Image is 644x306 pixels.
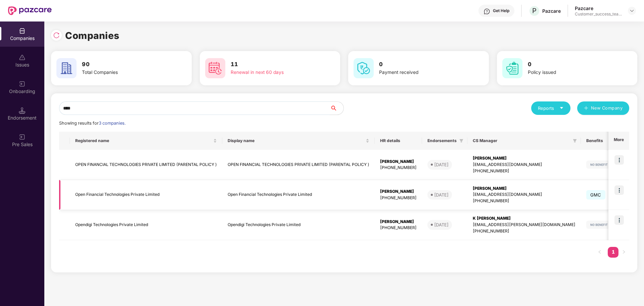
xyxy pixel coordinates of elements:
div: [EMAIL_ADDRESS][PERSON_NAME][DOMAIN_NAME] [473,222,576,228]
div: [DATE] [434,221,449,228]
div: Get Help [493,8,509,13]
img: icon [614,155,624,165]
span: filter [573,139,577,143]
img: icon [614,185,624,195]
img: svg+xml;base64,PHN2ZyB4bWxucz0iaHR0cDovL3d3dy53My5vcmcvMjAwMC9zdmciIHdpZHRoPSI2MCIgaGVpZ2h0PSI2MC... [354,58,374,78]
img: svg+xml;base64,PHN2ZyB3aWR0aD0iMTQuNSIgaGVpZ2h0PSIxNC41IiB2aWV3Qm94PSIwIDAgMTYgMTYiIGZpbGw9Im5vbm... [19,107,26,114]
div: Renewal in next 60 days [231,69,315,76]
img: svg+xml;base64,PHN2ZyB3aWR0aD0iMjAiIGhlaWdodD0iMjAiIHZpZXdCb3g9IjAgMCAyMCAyMCIgZmlsbD0ibm9uZSIgeG... [19,81,26,87]
div: Reports [538,105,564,112]
th: Benefits [581,132,633,150]
img: icon [614,215,624,225]
li: Previous Page [594,247,605,258]
div: Total Companies [82,69,167,76]
div: [PHONE_NUMBER] [473,228,576,234]
img: svg+xml;base64,PHN2ZyB4bWxucz0iaHR0cDovL3d3dy53My5vcmcvMjAwMC9zdmciIHdpZHRoPSIxMjIiIGhlaWdodD0iMj... [586,221,627,229]
div: [PERSON_NAME] [473,155,576,162]
div: [PHONE_NUMBER] [473,198,576,204]
span: search [330,105,343,111]
img: svg+xml;base64,PHN2ZyB3aWR0aD0iMjAiIGhlaWdodD0iMjAiIHZpZXdCb3g9IjAgMCAyMCAyMCIgZmlsbD0ibm9uZSIgeG... [19,134,26,140]
span: left [598,250,602,254]
td: Opendigi Technologies Private Limited [70,210,222,240]
div: [PHONE_NUMBER] [380,225,417,231]
button: plusNew Company [577,101,629,115]
span: filter [459,139,463,143]
button: search [330,101,344,115]
div: [PERSON_NAME] [473,185,576,192]
th: HR details [375,132,422,150]
div: Customer_success_team_lead [575,11,622,17]
img: svg+xml;base64,PHN2ZyBpZD0iSXNzdWVzX2Rpc2FibGVkIiB4bWxucz0iaHR0cDovL3d3dy53My5vcmcvMjAwMC9zdmciIH... [19,54,26,61]
span: CS Manager [473,138,570,143]
span: 3 companies. [99,121,126,126]
img: svg+xml;base64,PHN2ZyB4bWxucz0iaHR0cDovL3d3dy53My5vcmcvMjAwMC9zdmciIHdpZHRoPSIxMjIiIGhlaWdodD0iMj... [586,161,627,169]
li: Next Page [618,247,629,258]
img: New Pazcare Logo [8,6,52,15]
span: New Company [591,105,623,112]
div: Pazcare [542,8,561,14]
div: [PERSON_NAME] [380,219,417,225]
img: svg+xml;base64,PHN2ZyB4bWxucz0iaHR0cDovL3d3dy53My5vcmcvMjAwMC9zdmciIHdpZHRoPSI2MCIgaGVpZ2h0PSI2MC... [205,58,225,78]
span: filter [571,137,578,145]
img: svg+xml;base64,PHN2ZyB4bWxucz0iaHR0cDovL3d3dy53My5vcmcvMjAwMC9zdmciIHdpZHRoPSI2MCIgaGVpZ2h0PSI2MC... [502,58,522,78]
h3: 0 [528,60,612,69]
span: plus [584,106,588,111]
div: [EMAIL_ADDRESS][DOMAIN_NAME] [473,162,576,168]
img: svg+xml;base64,PHN2ZyB4bWxucz0iaHR0cDovL3d3dy53My5vcmcvMjAwMC9zdmciIHdpZHRoPSI2MCIgaGVpZ2h0PSI2MC... [56,58,77,78]
div: [PERSON_NAME] [380,188,417,195]
h3: 90 [82,60,167,69]
div: [DATE] [434,191,449,198]
button: right [618,247,629,258]
button: left [594,247,605,258]
div: Payment received [379,69,464,76]
div: [DATE] [434,161,449,168]
div: K [PERSON_NAME] [473,215,576,222]
td: OPEN FINANCIAL TECHNOLOGIES PRIVATE LIMITED (PARENTAL POLICY ) [222,150,375,180]
th: Registered name [70,132,222,150]
div: [PHONE_NUMBER] [473,168,576,174]
th: Display name [222,132,375,150]
div: [PHONE_NUMBER] [380,165,417,171]
span: caret-down [559,106,564,110]
div: [PERSON_NAME] [380,159,417,165]
th: More [608,132,629,150]
div: [EMAIL_ADDRESS][DOMAIN_NAME] [473,191,576,198]
span: Endorsements [427,138,457,143]
span: Showing results for [59,121,126,126]
span: right [622,250,626,254]
img: svg+xml;base64,PHN2ZyBpZD0iRHJvcGRvd24tMzJ4MzIiIHhtbG5zPSJodHRwOi8vd3d3LnczLm9yZy8yMDAwL3N2ZyIgd2... [629,8,635,13]
h1: Companies [65,28,120,43]
td: OPEN FINANCIAL TECHNOLOGIES PRIVATE LIMITED (PARENTAL POLICY ) [70,150,222,180]
span: filter [458,137,465,145]
img: svg+xml;base64,PHN2ZyBpZD0iQ29tcGFuaWVzIiB4bWxucz0iaHR0cDovL3d3dy53My5vcmcvMjAwMC9zdmciIHdpZHRoPS... [19,28,26,34]
td: Opendigi Technologies Private Limited [222,210,375,240]
span: P [532,7,537,15]
a: 1 [608,247,618,257]
img: svg+xml;base64,PHN2ZyBpZD0iSGVscC0zMngzMiIgeG1sbnM9Imh0dHA6Ly93d3cudzMub3JnLzIwMDAvc3ZnIiB3aWR0aD... [484,8,490,15]
h3: 0 [379,60,464,69]
div: [PHONE_NUMBER] [380,195,417,201]
td: Open Financial Technologies Private Limited [222,180,375,210]
div: Policy issued [528,69,612,76]
span: GMC [586,190,605,200]
h3: 11 [231,60,315,69]
span: Display name [228,138,364,143]
li: 1 [608,247,618,258]
td: Open Financial Technologies Private Limited [70,180,222,210]
div: Pazcare [575,5,622,11]
span: Registered name [75,138,212,143]
img: svg+xml;base64,PHN2ZyBpZD0iUmVsb2FkLTMyeDMyIiB4bWxucz0iaHR0cDovL3d3dy53My5vcmcvMjAwMC9zdmciIHdpZH... [53,32,60,39]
